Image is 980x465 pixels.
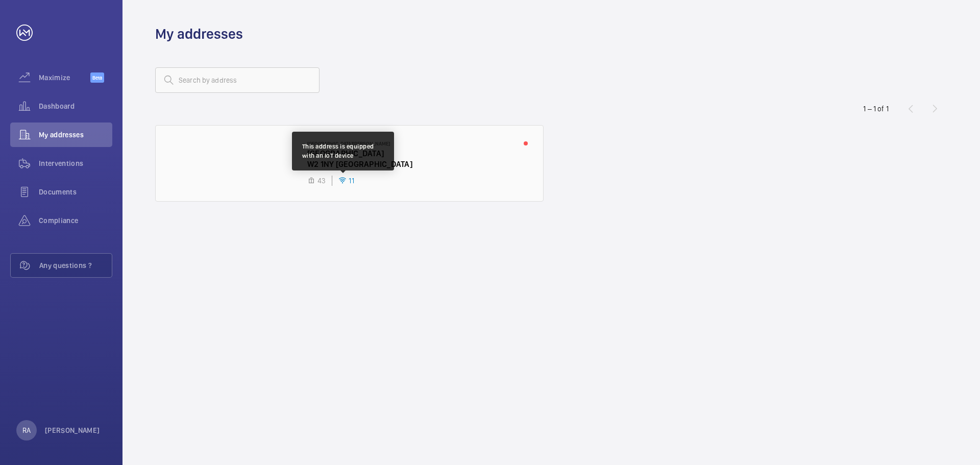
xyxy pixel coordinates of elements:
[39,101,112,111] span: Dashboard
[22,425,31,435] p: RA
[155,67,320,93] input: Search by address
[863,104,889,114] div: 1 – 1 of 1
[39,158,112,168] span: Interventions
[39,72,90,83] span: Maximize
[39,187,112,197] span: Documents
[302,142,384,160] div: This address is equipped with an IoT device
[39,260,112,271] span: Any questions ?
[155,25,243,43] h1: My addresses
[39,215,112,226] span: Compliance
[90,72,104,83] span: Beta
[39,130,112,140] span: My addresses
[45,425,100,435] p: [PERSON_NAME]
